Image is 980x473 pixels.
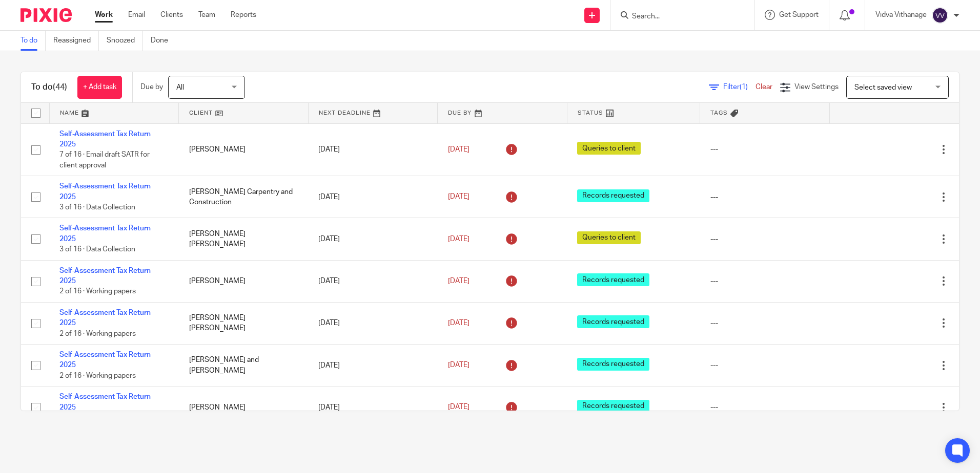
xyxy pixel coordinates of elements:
[577,400,649,413] span: Records requested
[577,189,649,202] span: Records requested
[308,302,438,344] td: [DATE]
[179,386,309,428] td: [PERSON_NAME]
[59,131,151,148] a: Self-Assessment Tax Return 2025
[740,83,748,91] span: (1)
[59,393,151,411] a: Self-Assessment Tax Return 2025
[21,8,72,22] img: Pixie
[77,76,122,99] a: + Add task
[448,193,469,201] span: [DATE]
[308,176,438,218] td: [DATE]
[577,142,641,155] span: Queries to client
[710,234,820,244] div: ---
[107,31,143,51] a: Snoozed
[176,84,184,91] span: All
[794,83,839,91] span: View Settings
[723,83,756,91] span: Filter
[875,10,927,20] p: Vidva Vithanage
[308,386,438,428] td: [DATE]
[140,82,163,92] p: Due by
[448,404,469,411] span: [DATE]
[31,82,67,93] h1: To do
[710,110,728,116] span: Tags
[448,146,469,153] span: [DATE]
[448,235,469,243] span: [DATE]
[231,10,256,20] a: Reports
[128,10,145,20] a: Email
[59,204,135,211] span: 3 of 16 · Data Collection
[21,31,46,51] a: To do
[577,273,649,286] span: Records requested
[179,218,309,260] td: [PERSON_NAME] [PERSON_NAME]
[59,372,136,379] span: 2 of 16 · Working papers
[932,7,948,24] img: svg%3E
[59,309,151,327] a: Self-Assessment Tax Return 2025
[308,123,438,176] td: [DATE]
[631,12,723,21] input: Search
[710,144,820,155] div: ---
[577,231,641,244] span: Queries to client
[448,319,469,327] span: [DATE]
[448,362,469,369] span: [DATE]
[59,267,151,285] a: Self-Assessment Tax Return 2025
[198,10,215,20] a: Team
[308,260,438,302] td: [DATE]
[53,31,99,51] a: Reassigned
[59,151,150,169] span: 7 of 16 · Email draft SATR for client approval
[308,345,438,386] td: [DATE]
[577,315,649,328] span: Records requested
[710,192,820,202] div: ---
[756,83,772,91] a: Clear
[95,10,113,20] a: Work
[59,225,151,242] a: Self-Assessment Tax Return 2025
[710,276,820,286] div: ---
[779,11,819,18] span: Get Support
[854,84,912,91] span: Select saved view
[448,277,469,285] span: [DATE]
[59,183,151,200] a: Self-Assessment Tax Return 2025
[710,318,820,328] div: ---
[160,10,183,20] a: Clients
[179,302,309,344] td: [PERSON_NAME] [PERSON_NAME]
[53,83,67,91] span: (44)
[710,402,820,413] div: ---
[179,345,309,386] td: [PERSON_NAME] and [PERSON_NAME]
[179,176,309,218] td: [PERSON_NAME] Carpentry and Construction
[151,31,176,51] a: Done
[308,218,438,260] td: [DATE]
[577,358,649,371] span: Records requested
[59,288,136,295] span: 2 of 16 · Working papers
[59,351,151,369] a: Self-Assessment Tax Return 2025
[59,330,136,337] span: 2 of 16 · Working papers
[179,260,309,302] td: [PERSON_NAME]
[710,360,820,371] div: ---
[59,246,135,253] span: 3 of 16 · Data Collection
[179,123,309,176] td: [PERSON_NAME]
